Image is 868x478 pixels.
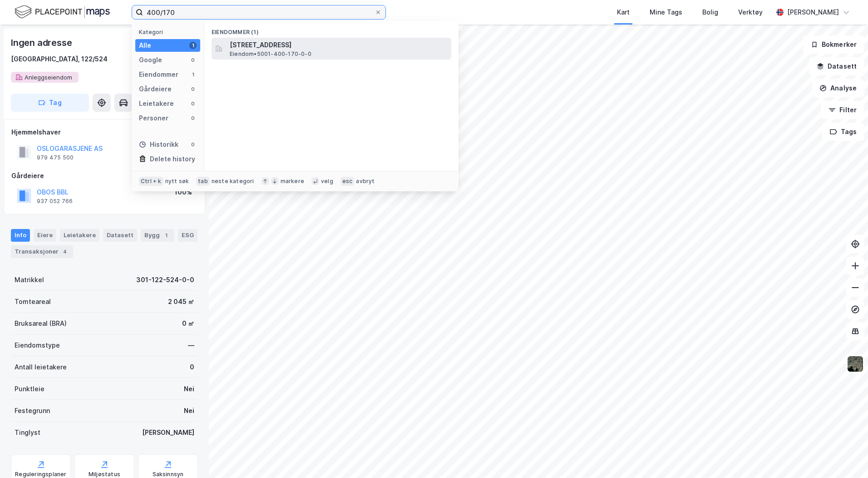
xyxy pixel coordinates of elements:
div: 0 [190,362,194,373]
div: 0 [189,100,197,107]
div: Personer [139,113,168,124]
div: esc [340,177,355,186]
div: 0 [189,141,197,148]
div: Gårdeiere [11,170,197,181]
input: Søk på adresse, matrikkel, gårdeiere, leietakere eller personer [143,5,375,19]
div: 0 ㎡ [182,318,194,329]
div: Eiere [34,229,56,242]
div: 1 [162,231,171,240]
div: 0 [189,115,197,122]
button: Tag [11,94,89,112]
button: Analyse [812,79,864,97]
div: Kontrollprogram for chat [823,434,868,478]
div: 2 045 ㎡ [168,296,194,307]
div: avbryt [356,178,375,185]
div: 979 475 500 [37,154,74,161]
div: ESG [178,229,197,242]
div: Leietakere [139,98,174,109]
div: Gårdeiere [139,84,172,95]
div: Nei [184,383,194,394]
div: Nei [184,405,194,416]
div: 1 [189,71,197,78]
div: 100% [174,187,192,198]
img: logo.f888ab2527a4732fd821a326f86c7f29.svg [15,4,110,20]
div: Bygg [141,229,174,242]
div: Eiendomstype [15,340,60,351]
div: Alle [139,40,151,51]
div: 4 [60,247,69,256]
div: Ctrl + k [139,177,163,186]
div: neste kategori [212,178,254,185]
div: Antall leietakere [15,362,67,373]
iframe: Chat Widget [823,434,868,478]
div: Mine Tags [650,7,682,18]
div: Bruksareal (BRA) [15,318,67,329]
div: Miljøstatus [89,471,120,478]
button: Tags [822,123,864,141]
div: Historikk [139,139,178,150]
div: Google [139,55,162,65]
div: Saksinnsyn [153,471,184,478]
div: [PERSON_NAME] [787,7,839,18]
div: markere [281,178,304,185]
div: Punktleie [15,383,44,394]
button: Bokmerker [803,35,864,54]
div: Delete history [150,154,195,164]
div: Datasett [103,229,137,242]
div: Transaksjoner [11,245,73,258]
div: Info [11,229,30,242]
div: Bolig [702,7,718,18]
span: [STREET_ADDRESS] [230,40,448,50]
div: 937 052 766 [37,198,73,205]
div: 0 [189,85,197,93]
div: Hjemmelshaver [11,127,197,138]
div: Reguleringsplaner [15,471,66,478]
div: Verktøy [738,7,763,18]
span: Eiendom • 5001-400-170-0-0 [230,50,311,58]
div: velg [321,178,333,185]
div: Tinglyst [15,427,40,438]
div: Festegrunn [15,405,50,416]
div: nytt søk [165,178,189,185]
img: 9k= [847,355,864,373]
div: Ingen adresse [11,35,74,50]
div: 0 [189,56,197,64]
div: 1 [189,42,197,49]
div: Eiendommer [139,69,178,80]
button: Filter [821,101,864,119]
div: Tomteareal [15,296,51,307]
div: 301-122-524-0-0 [136,274,194,285]
button: Datasett [809,57,864,75]
div: Eiendommer (1) [204,21,459,38]
div: Kart [617,7,630,18]
div: tab [196,177,210,186]
div: [PERSON_NAME] [142,427,194,438]
div: — [188,340,194,351]
div: Leietakere [60,229,99,242]
div: [GEOGRAPHIC_DATA], 122/524 [11,54,108,65]
div: Matrikkel [15,274,44,285]
div: Kategori [139,29,200,35]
